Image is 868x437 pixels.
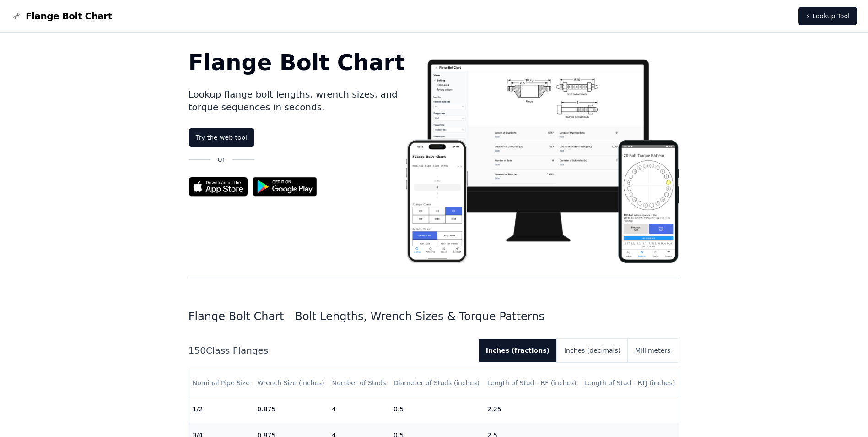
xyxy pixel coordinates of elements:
a: Try the web tool [189,128,254,147]
a: ⚡ Lookup Tool [798,7,857,25]
th: Number of Studs [328,370,390,396]
h2: 150 Class Flanges [189,344,471,357]
img: Flange bolt chart app screenshot [405,51,679,263]
h1: Flange Bolt Chart [189,51,405,73]
p: or [218,154,225,165]
th: Length of Stud - RTJ (inches) [581,370,679,396]
td: 4 [328,396,390,422]
td: 1/2 [189,396,254,422]
td: 2.25 [484,396,581,422]
button: Inches (decimals) [557,339,628,362]
span: Flange Bolt Chart [26,10,112,22]
th: Diameter of Studs (inches) [390,370,484,396]
th: Length of Stud - RF (inches) [484,370,581,396]
img: Get it on Google Play [248,172,322,201]
button: Millimeters [628,339,678,362]
img: Flange Bolt Chart Logo [11,11,22,22]
th: Nominal Pipe Size [189,370,254,396]
img: App Store badge for the Flange Bolt Chart app [189,177,248,197]
p: Lookup flange bolt lengths, wrench sizes, and torque sequences in seconds. [189,88,405,114]
a: Flange Bolt Chart LogoFlange Bolt Chart [11,10,112,22]
h1: Flange Bolt Chart - Bolt Lengths, Wrench Sizes & Torque Patterns [189,309,680,324]
th: Wrench Size (inches) [253,370,328,396]
button: Inches (fractions) [479,339,557,362]
td: 0.875 [253,396,328,422]
td: 0.5 [390,396,484,422]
